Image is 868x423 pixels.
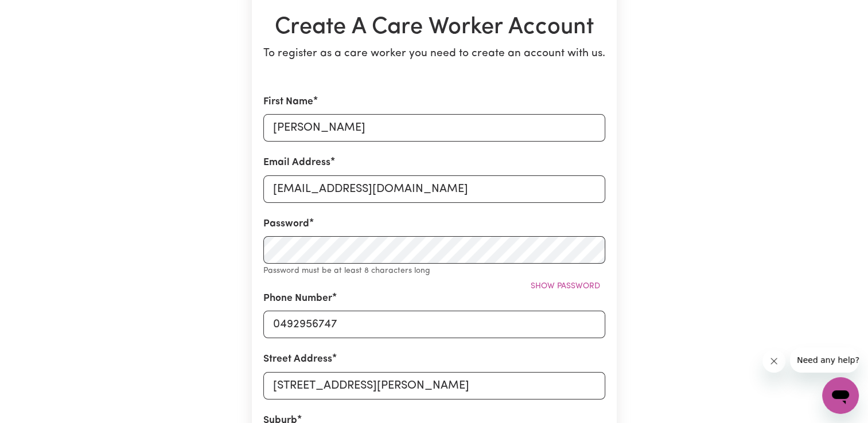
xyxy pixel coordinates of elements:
input: e.g. Daniela [263,114,605,142]
iframe: Close message [762,350,785,373]
label: Password [263,217,309,232]
button: Show password [526,277,605,295]
label: Email Address [263,155,330,170]
iframe: Button to launch messaging window [822,377,859,414]
p: To register as a care worker you need to create an account with us. [263,46,605,62]
small: Password must be at least 8 characters long [263,267,430,275]
input: e.g. 0412 345 678 [263,311,605,338]
label: First Name [263,95,313,109]
label: Phone Number [263,291,332,306]
input: e.g. 221B Victoria St [263,372,605,399]
iframe: Message from company [790,347,859,373]
h1: Create A Care Worker Account [263,14,605,41]
input: e.g. daniela.d88@gmail.com [263,175,605,203]
span: Show password [531,282,600,291]
label: Street Address [263,352,332,367]
span: Need any help? [7,8,69,17]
